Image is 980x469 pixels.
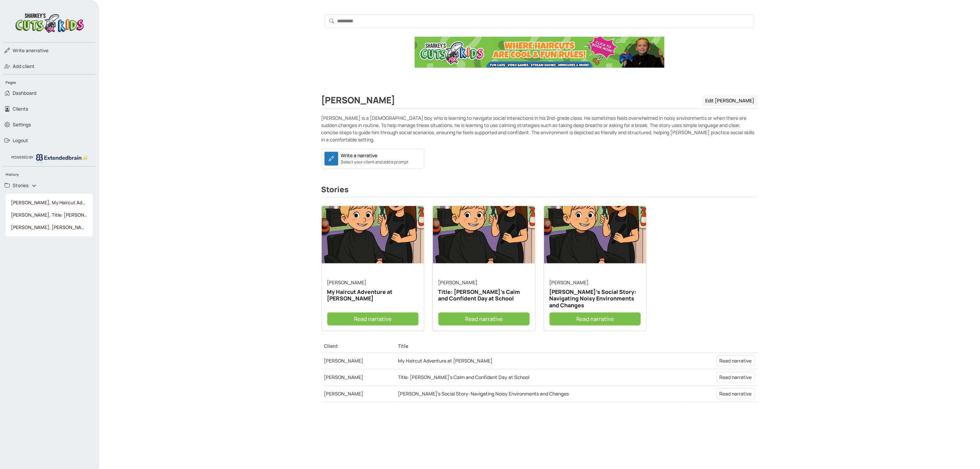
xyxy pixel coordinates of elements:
[395,340,685,353] th: Title
[327,312,418,325] a: Read narrative
[415,37,664,68] img: Ad Banner
[321,340,395,353] th: Client
[324,390,364,397] a: [PERSON_NAME]
[327,289,418,302] h5: My Haircut Adventure at [PERSON_NAME]
[438,289,530,302] h5: Title: [PERSON_NAME]'s Calm and Confident Day at School
[341,159,409,165] small: Select your client and add a prompt
[13,47,48,54] span: narrative
[13,47,28,54] span: Write a
[36,154,87,163] img: logo
[438,279,478,286] a: [PERSON_NAME]
[13,105,28,112] span: Clients
[13,11,85,34] img: logo
[8,209,90,221] span: [PERSON_NAME], Title: [PERSON_NAME]'s Calm and Confident Day at School
[13,121,31,128] span: Settings
[717,355,755,366] a: Read narrative
[5,196,93,209] a: [PERSON_NAME], My Haircut Adventure at [PERSON_NAME]
[550,289,641,309] h5: [PERSON_NAME]'s Social Story: Navigating Noisy Environments and Changes
[13,182,28,189] span: Stories
[717,388,755,399] a: Read narrative
[550,279,589,286] a: [PERSON_NAME]
[321,149,424,169] a: Write a narrativeSelect your client and add a prompt
[398,390,569,397] a: [PERSON_NAME]'s Social Story: Navigating Noisy Environments and Changes
[321,185,758,197] h3: Stories
[544,206,646,264] img: narrative
[327,279,367,286] a: [PERSON_NAME]
[341,152,378,159] div: Write a narrative
[321,95,758,106] div: [PERSON_NAME]
[550,312,641,325] a: Read narrative
[398,374,529,380] a: Title: [PERSON_NAME]'s Calm and Confident Day at School
[321,114,758,143] p: [PERSON_NAME] is a [DEMOGRAPHIC_DATA] boy who is learning to navigate social interactions in his ...
[5,209,93,221] a: [PERSON_NAME], Title: [PERSON_NAME]'s Calm and Confident Day at School
[398,357,493,364] a: My Haircut Adventure at [PERSON_NAME]
[13,63,35,70] span: Add client
[5,221,93,233] a: [PERSON_NAME], [PERSON_NAME]'s Social Story: Navigating Noisy Environments and Changes
[717,372,755,382] a: Read narrative
[13,90,36,96] span: Dashboard
[324,374,364,380] a: [PERSON_NAME]
[324,357,364,364] a: [PERSON_NAME]
[8,221,90,233] span: [PERSON_NAME], [PERSON_NAME]'s Social Story: Navigating Noisy Environments and Changes
[433,206,535,264] img: narrative
[322,206,424,264] img: narrative
[8,196,90,209] span: [PERSON_NAME], My Haircut Adventure at [PERSON_NAME]
[438,312,530,325] a: Read narrative
[702,95,758,106] a: Edit [PERSON_NAME]
[13,137,28,144] span: Logout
